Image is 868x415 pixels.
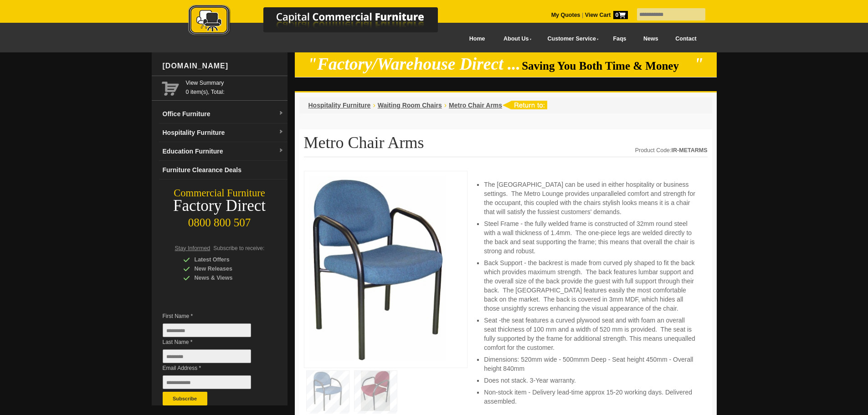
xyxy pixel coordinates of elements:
div: Commercial Furniture [152,187,288,200]
a: Furniture Clearance Deals [159,161,288,179]
li: Dimensions: 520mm wide - 500mmm Deep - Seat height 450mm - Overall height 840mm [484,355,698,373]
a: Waiting Room Chairs [378,102,442,109]
em: "Factory/Warehouse Direct ... [308,55,520,73]
span: Back Support - the backrest is made from curved ply shaped to fit the back which provides maximum... [484,259,694,312]
div: Factory Direct [152,200,288,212]
div: [DOMAIN_NAME] [159,52,288,80]
img: dropdown [278,111,284,116]
a: Metro Chair Arms [449,102,502,109]
div: New Releases [183,264,270,273]
div: Product Code: [635,146,708,155]
a: Customer Service [537,29,604,49]
a: Faqs [605,29,635,49]
span: Subscribe to receive: [213,245,264,251]
input: Email Address * [163,375,251,389]
span: First Name * [163,312,265,321]
a: Contact [667,29,705,49]
div: 0800 800 507 [152,212,288,229]
a: View Summary [186,78,284,87]
em: " [694,55,704,73]
li: Non-stock item - Delivery lead-time approx 15-20 working days. Delivered assembled. [484,388,698,406]
a: News [635,29,667,49]
a: View Cart0 [583,12,627,18]
li: The [GEOGRAPHIC_DATA] can be used in either hospitality or business settings. The Metro Lounge pr... [484,180,698,216]
strong: View Cart [585,12,628,18]
img: Metro Chair Arms [309,176,446,360]
button: Subscribe [163,392,207,405]
img: return to [502,101,547,109]
a: Hospitality Furniture [308,102,371,109]
h1: Metro Chair Arms [304,134,708,157]
span: Stay Informed [175,245,211,251]
div: Latest Offers [183,255,270,264]
a: Education Furnituredropdown [159,142,288,161]
a: Office Furnituredropdown [159,105,288,123]
a: Capital Commercial Furniture Logo [163,5,482,41]
img: Capital Commercial Furniture Logo [163,5,482,38]
span: 0 [613,11,628,19]
img: dropdown [278,129,284,135]
strong: IR-METARMS [672,147,708,154]
span: Email Address * [163,364,265,373]
span: Steel Frame - the fully welded frame is constructed of 32mm round steel with a wall thickness of ... [484,220,694,255]
a: My Quotes [551,12,580,18]
a: About Us [493,29,537,49]
li: › [373,101,375,110]
span: 0 item(s), Total: [186,78,284,95]
span: Saving You Both Time & Money [522,60,693,72]
span: Last Name * [163,338,265,347]
img: dropdown [278,148,284,154]
input: First Name * [163,323,251,337]
li: › [444,101,447,110]
div: News & Views [183,273,270,282]
input: Last Name * [163,349,251,363]
span: Seat -the seat features a curved plywood seat and with foam an overall seat thickness of 100 mm a... [484,317,695,351]
a: Hospitality Furnituredropdown [159,123,288,142]
li: Does not stack. 3-Year warranty. [484,376,698,385]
